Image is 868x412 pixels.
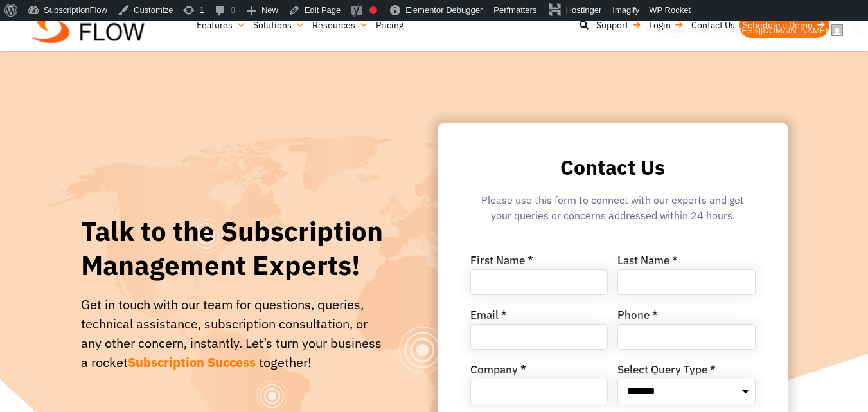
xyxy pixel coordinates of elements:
[470,156,756,179] h2: Contact Us
[32,9,145,43] img: Subscriptionflow
[470,310,507,324] label: Email *
[128,354,256,371] span: Subscription Success
[592,12,645,38] a: Support
[369,6,377,14] div: Focus keyphrase not set
[645,12,687,38] a: Login
[470,192,756,229] div: Please use this form to connect with our experts and get your queries or concerns addressed withi...
[617,364,716,379] label: Select Query Type *
[372,12,407,38] a: Pricing
[81,215,390,282] h1: Talk to the Subscription Management Experts!
[81,295,390,372] div: Get in touch with our team for questions, queries, technical assistance, subscription consultatio...
[470,364,526,379] label: Company *
[686,26,828,35] span: [EMAIL_ADDRESS][DOMAIN_NAME]
[470,255,533,269] label: First Name *
[654,21,848,41] a: Howdy,
[617,310,658,324] label: Phone *
[617,255,678,269] label: Last Name *
[308,12,372,38] a: Resources
[193,12,249,38] a: Features
[249,12,308,38] a: Solutions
